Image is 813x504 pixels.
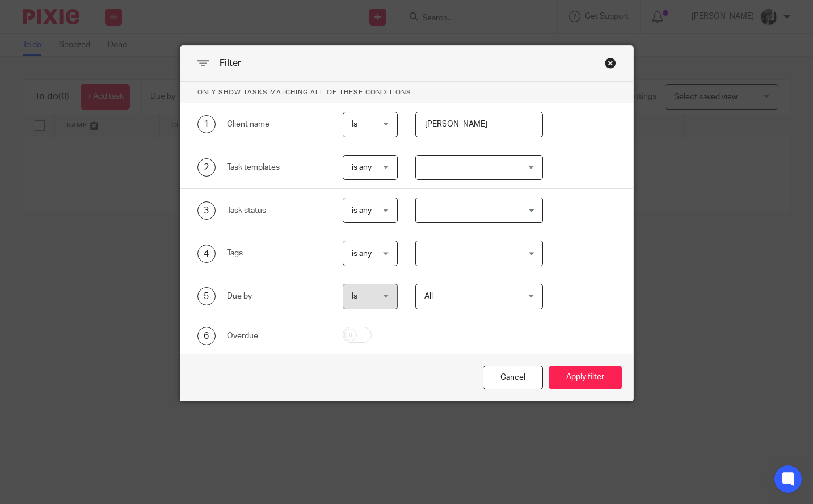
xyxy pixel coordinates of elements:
[417,200,536,220] input: Search for option
[352,292,357,300] span: Is
[415,241,543,266] div: Search for option
[605,57,616,69] div: Close this dialog window
[417,243,536,263] input: Search for option
[352,250,372,258] span: is any
[220,58,241,68] span: Filter
[227,291,325,302] div: Due by
[352,207,372,215] span: is any
[197,245,216,263] div: 4
[227,330,325,342] div: Overdue
[197,115,216,133] div: 1
[352,163,372,171] span: is any
[227,162,325,173] div: Task templates
[180,82,633,103] p: Only show tasks matching all of these conditions
[197,327,216,345] div: 6
[227,205,325,216] div: Task status
[227,247,325,259] div: Tags
[415,198,543,223] div: Search for option
[227,119,325,130] div: Client name
[352,120,357,128] span: Is
[549,366,622,390] button: Apply filter
[197,287,216,305] div: 5
[197,158,216,177] div: 2
[424,292,433,300] span: All
[197,201,216,220] div: 3
[483,366,543,390] div: Close this dialog window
